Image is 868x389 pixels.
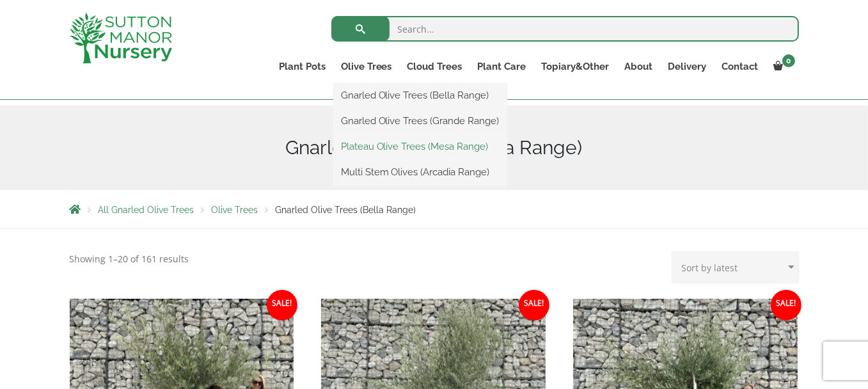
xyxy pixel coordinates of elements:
a: Multi Stem Olives (Arcadia Range) [333,163,507,182]
a: Plant Pots [271,58,333,75]
a: Delivery [661,58,714,75]
a: 0 [766,58,799,75]
a: Cloud Trees [400,58,470,75]
a: Olive Trees [333,58,400,75]
h1: Gnarled Olive Trees (Bella Range) [70,136,799,159]
span: Gnarled Olive Trees (Bella Range) [276,205,416,215]
span: Sale! [267,290,297,321]
a: Topiary&Other [534,58,617,75]
span: 0 [782,54,795,67]
a: Olive Trees [212,205,258,215]
input: Search... [331,16,799,42]
a: Plateau Olive Trees (Mesa Range) [333,137,507,156]
img: logo [70,13,172,63]
a: About [617,58,661,75]
a: Gnarled Olive Trees (Grande Range) [333,111,507,131]
a: Contact [714,58,766,75]
p: Showing 1–20 of 161 results [70,251,189,267]
select: Shop order [672,251,799,283]
nav: Breadcrumbs [70,204,799,214]
span: Sale! [519,290,549,321]
a: All Gnarled Olive Trees [99,205,194,215]
span: Sale! [771,290,801,321]
a: Plant Care [470,58,534,75]
a: Gnarled Olive Trees (Bella Range) [333,86,507,105]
